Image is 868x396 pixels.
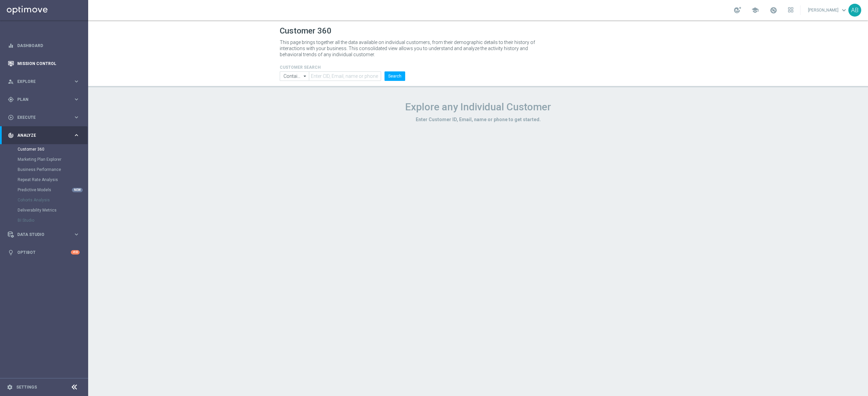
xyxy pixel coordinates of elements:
span: Execute [17,115,73,119]
input: Enter CID, Email, name or phone [309,71,381,81]
i: person_search [8,79,14,85]
i: gps_fixed [8,96,14,103]
span: Data Studio [17,233,73,237]
div: Data Studio [8,232,73,238]
i: arrow_drop_down [302,72,309,81]
i: track_changes [8,132,14,138]
i: play_circle_outline [8,114,14,120]
h1: Explore any Individual Customer [280,101,676,113]
span: keyboard_arrow_down [840,6,848,14]
p: This page brings together all the data available on individual customers, from their demographic ... [280,39,541,58]
div: Analyze [8,132,73,138]
i: keyboard_arrow_right [73,78,80,85]
div: BI Studio [18,215,87,225]
div: AB [848,4,861,17]
span: Analyze [17,133,73,137]
div: Plan [8,96,73,103]
div: Explore [8,79,73,85]
i: keyboard_arrow_right [73,114,80,120]
a: [PERSON_NAME]keyboard_arrow_down [807,5,848,15]
input: Contains [280,71,309,81]
div: +10 [71,250,80,255]
span: Explore [17,80,73,84]
a: Deliverability Metrics [18,207,71,213]
div: Predictive Models [18,185,87,195]
i: keyboard_arrow_right [73,96,80,103]
div: Dashboard [8,37,80,54]
a: Customer 360 [18,147,71,152]
div: Business Performance [18,164,87,175]
i: equalizer [8,43,14,49]
span: school [751,6,759,14]
a: Repeat Rate Analysis [18,177,71,182]
button: Mission Control [7,61,80,66]
div: Customer 360 [18,144,87,154]
i: settings [7,384,13,390]
div: NEW [72,188,83,192]
h4: CUSTOMER SEARCH [280,65,405,70]
a: Settings [16,385,37,389]
button: track_changes Analyze keyboard_arrow_right [7,133,80,138]
a: Business Performance [18,167,71,172]
div: Marketing Plan Explorer [18,154,87,164]
i: keyboard_arrow_right [73,231,80,238]
div: Cohorts Analysis [18,195,87,205]
button: person_search Explore keyboard_arrow_right [7,79,80,84]
div: Deliverability Metrics [18,205,87,215]
a: Predictive Models [18,187,71,193]
i: keyboard_arrow_right [73,132,80,138]
a: Optibot [17,243,71,261]
button: lightbulb Optibot +10 [7,250,80,255]
button: Data Studio keyboard_arrow_right [7,232,80,237]
button: Search [384,71,405,81]
div: Mission Control [8,54,80,72]
div: Optibot [8,243,80,261]
button: equalizer Dashboard [7,43,80,48]
button: gps_fixed Plan keyboard_arrow_right [7,97,80,102]
h1: Customer 360 [280,26,676,36]
i: lightbulb [8,249,14,256]
div: Execute [8,114,73,120]
button: play_circle_outline Execute keyboard_arrow_right [7,115,80,120]
a: Mission Control [17,54,80,72]
div: Repeat Rate Analysis [18,175,87,185]
a: Marketing Plan Explorer [18,157,71,162]
span: Plan [17,97,73,102]
h3: Enter Customer ID, Email, name or phone to get started. [280,116,676,123]
a: Dashboard [17,37,80,54]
